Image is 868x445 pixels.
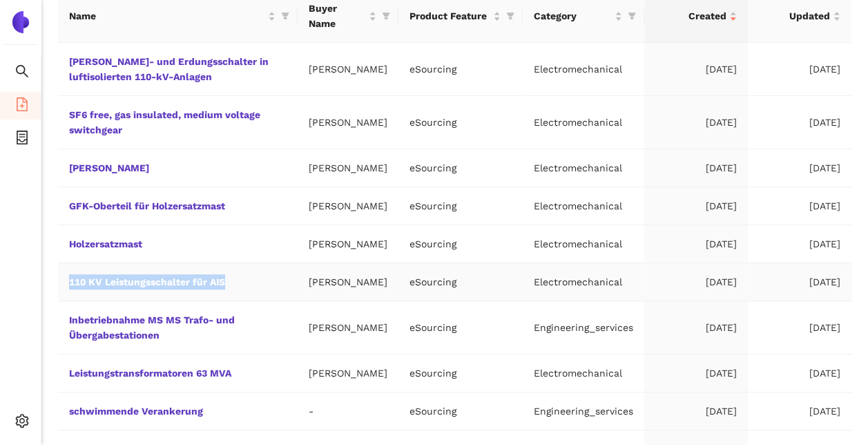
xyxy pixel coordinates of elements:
[298,225,398,263] td: [PERSON_NAME]
[644,43,748,96] td: [DATE]
[409,8,490,23] span: Product Feature
[298,354,398,392] td: [PERSON_NAME]
[759,8,830,23] span: Updated
[298,96,398,149] td: [PERSON_NAME]
[398,43,523,96] td: eSourcing
[644,392,748,430] td: [DATE]
[10,11,32,33] img: Logo
[644,96,748,149] td: [DATE]
[298,187,398,225] td: [PERSON_NAME]
[748,392,851,430] td: [DATE]
[644,187,748,225] td: [DATE]
[15,409,29,437] span: setting
[628,12,636,20] span: filter
[382,12,390,20] span: filter
[644,354,748,392] td: [DATE]
[523,263,644,301] td: Electromechanical
[15,59,29,87] span: search
[503,6,517,26] span: filter
[748,187,851,225] td: [DATE]
[298,263,398,301] td: [PERSON_NAME]
[523,354,644,392] td: Electromechanical
[398,149,523,187] td: eSourcing
[523,43,644,96] td: Electromechanical
[398,225,523,263] td: eSourcing
[398,263,523,301] td: eSourcing
[298,301,398,354] td: [PERSON_NAME]
[644,301,748,354] td: [DATE]
[523,392,644,430] td: Engineering_services
[69,8,265,23] span: Name
[398,301,523,354] td: eSourcing
[748,354,851,392] td: [DATE]
[748,225,851,263] td: [DATE]
[644,263,748,301] td: [DATE]
[523,301,644,354] td: Engineering_services
[523,96,644,149] td: Electromechanical
[309,1,366,31] span: Buyer Name
[298,392,398,430] td: -
[523,187,644,225] td: Electromechanical
[748,263,851,301] td: [DATE]
[15,93,29,120] span: file-add
[644,149,748,187] td: [DATE]
[748,96,851,149] td: [DATE]
[523,225,644,263] td: Electromechanical
[506,12,514,20] span: filter
[398,96,523,149] td: eSourcing
[298,149,398,187] td: [PERSON_NAME]
[644,225,748,263] td: [DATE]
[748,43,851,96] td: [DATE]
[748,301,851,354] td: [DATE]
[398,187,523,225] td: eSourcing
[748,149,851,187] td: [DATE]
[278,6,292,26] span: filter
[398,392,523,430] td: eSourcing
[398,354,523,392] td: eSourcing
[523,149,644,187] td: Electromechanical
[298,43,398,96] td: [PERSON_NAME]
[534,8,612,23] span: Category
[281,12,289,20] span: filter
[15,126,29,153] span: container
[625,6,639,26] span: filter
[655,8,726,23] span: Created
